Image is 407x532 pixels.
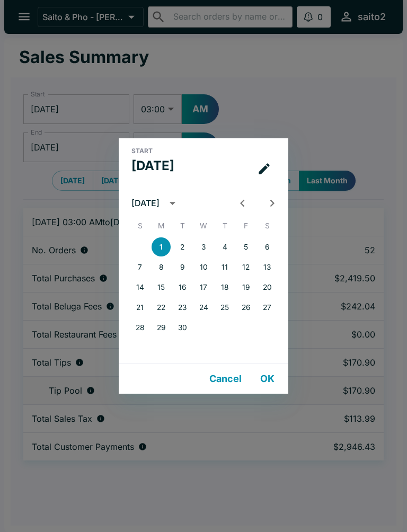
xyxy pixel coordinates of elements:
[130,278,149,297] button: 14
[236,237,255,256] button: 5
[130,318,149,337] button: 28
[236,258,255,277] button: 12
[215,215,234,236] span: Thursday
[250,368,284,389] button: OK
[130,215,149,236] span: Sunday
[131,158,174,174] h4: [DATE]
[152,278,171,297] button: 15
[163,193,182,213] button: calendar view is open, switch to year view
[173,215,192,236] span: Tuesday
[152,318,171,337] button: 29
[173,318,192,337] button: 30
[236,215,255,236] span: Friday
[152,237,171,256] button: 1
[258,215,277,236] span: Saturday
[258,278,277,297] button: 20
[152,215,171,236] span: Monday
[131,198,160,208] div: [DATE]
[173,278,192,297] button: 16
[152,258,171,277] button: 8
[262,193,282,213] button: Next month
[194,215,213,236] span: Wednesday
[215,237,234,256] button: 4
[236,278,255,297] button: 19
[194,298,213,317] button: 24
[130,258,149,277] button: 7
[152,298,171,317] button: 22
[236,298,255,317] button: 26
[253,157,276,180] button: calendar view is open, go to text input view
[194,258,213,277] button: 10
[131,147,153,155] span: Start
[215,278,234,297] button: 18
[173,298,192,317] button: 23
[258,258,277,277] button: 13
[173,258,192,277] button: 9
[258,298,277,317] button: 27
[173,237,192,256] button: 2
[215,298,234,317] button: 25
[233,193,252,213] button: Previous month
[130,298,149,317] button: 21
[194,278,213,297] button: 17
[258,237,277,256] button: 6
[215,258,234,277] button: 11
[194,237,213,256] button: 3
[205,368,246,389] button: Cancel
